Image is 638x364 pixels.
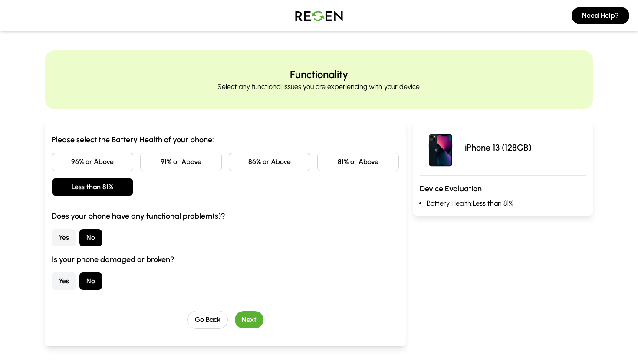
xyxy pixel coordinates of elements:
[52,272,76,290] button: Yes
[79,272,102,290] button: No
[187,311,228,329] button: Go Back
[79,229,102,246] button: No
[290,68,348,82] h2: Functionality
[572,7,629,24] button: Need Help?
[52,210,399,222] h3: Does your phone have any functional problem(s)?
[140,153,222,171] button: 91% or Above
[52,229,76,246] button: Yes
[427,198,586,209] li: Battery Health: Less than 81%
[465,141,532,154] p: iPhone 13 (128GB)
[52,178,133,196] button: Less than 81%
[52,253,399,266] h3: Is your phone damaged or broken?
[317,153,399,171] button: 81% or Above
[217,82,421,92] p: Select any functional issues you are experiencing with your device.
[235,311,263,328] button: Next
[52,153,133,171] button: 96% or Above
[289,3,349,28] img: Logo
[52,134,399,146] h3: Please select the Battery Health of your phone:
[420,183,586,195] h3: Device Evaluation
[420,127,461,168] img: iPhone 13
[229,153,310,171] button: 86% or Above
